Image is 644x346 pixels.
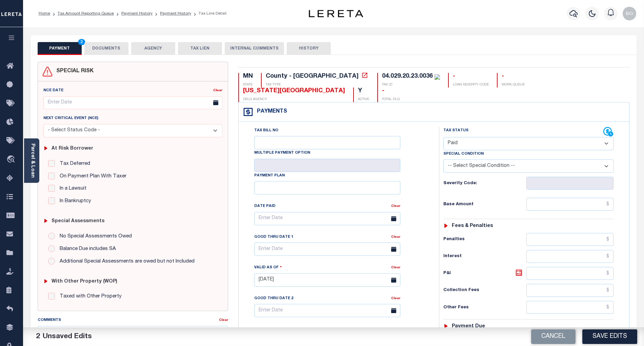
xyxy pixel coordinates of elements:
[56,293,122,301] label: Taxed with Other Property
[443,288,526,293] h6: Collection Fees
[443,128,468,134] label: Tax Status
[502,82,525,88] p: WORK QUEUE
[225,42,284,55] button: INTERNAL COMMENTS
[38,318,61,323] label: Comments
[382,88,400,95] div: -
[178,42,222,55] button: TAX LIEN
[43,333,92,340] span: Unsaved Edits
[43,116,98,121] label: Next Critical Event (NCE)
[56,173,126,180] label: On Payment Plan With Taxer
[254,264,282,271] label: Valid as Of
[531,329,576,344] button: Cancel
[131,42,175,55] button: AGENCY
[254,296,293,302] label: Good Thru Date 2
[243,73,253,80] div: MN
[443,151,484,157] label: Special Condition
[526,267,614,280] input: $
[38,42,82,55] button: PAYMENT
[56,160,90,168] label: Tax Deferred
[391,205,400,208] a: Clear
[254,234,293,240] label: Good Thru Date 1
[623,7,636,20] img: svg+xml;base64,PHN2ZyB4bWxucz0iaHR0cDovL3d3dy53My5vcmcvMjAwMC9zdmciIHBvaW50ZXItZXZlbnRzPSJub25lIi...
[358,88,369,95] div: Y
[254,150,310,156] label: Multiple Payment Option
[254,273,400,287] input: Enter Date
[84,42,128,55] button: DOCUMENTS
[36,333,40,340] span: 2
[391,297,400,300] a: Clear
[121,12,153,16] a: Payment History
[39,12,50,16] a: Home
[443,202,526,207] h6: Base Amount
[382,73,433,79] div: 04.029.20.23.0036
[443,181,526,186] h6: Severity Code:
[160,12,191,16] a: Payment History
[526,301,614,314] input: $
[502,73,525,80] div: -
[56,258,195,266] label: Additional Special Assessments are owed but not Included
[391,266,400,269] a: Clear
[526,284,614,297] input: $
[243,97,345,102] p: DELQ AGENCY
[243,82,253,88] p: STATE
[254,173,285,179] label: Payment Plan
[254,204,276,209] label: Date Paid
[452,324,485,329] h6: Payment due
[358,97,369,102] p: ACTIVE
[443,237,526,242] h6: Penalties
[254,128,278,134] label: Tax Bill No
[56,185,86,193] label: In a Lawsuit
[526,250,614,263] input: $
[52,146,93,152] h6: At Risk Borrower
[191,11,226,17] li: Tax Line Detail
[287,42,331,55] button: HISTORY
[526,198,614,211] input: $
[219,319,228,322] a: Clear
[43,96,222,110] input: Enter Date
[453,73,489,80] div: -
[266,73,359,79] div: County - [GEOGRAPHIC_DATA]
[58,12,114,16] a: Tax Amount Reporting Queue
[254,243,400,256] input: Enter Date
[443,305,526,310] h6: Other Fees
[266,82,369,88] p: TAX TYPE
[254,109,287,115] h4: Payments
[52,279,117,285] h6: with Other Property (WOP)
[309,10,363,17] img: logo-dark.svg
[30,143,35,178] a: Parcel & Loan
[53,68,94,75] h4: SPECIAL RISK
[243,88,345,95] div: [US_STATE][GEOGRAPHIC_DATA]
[526,233,614,246] input: $
[56,233,132,241] label: No Special Assessments Owed
[6,155,17,164] i: travel_explore
[443,269,526,278] h6: P&I
[453,82,489,88] p: LOAN SEVERITY CODE
[78,39,85,45] span: 2
[382,82,440,88] p: TAX ID
[213,89,222,92] a: Clear
[391,235,400,239] a: Clear
[56,197,91,205] label: In Bankruptcy
[582,329,637,344] button: Save Edits
[43,88,63,94] label: NCE Date
[254,212,400,225] input: Enter Date
[56,245,116,253] label: Balance Due includes SA
[52,218,104,224] h6: Special Assessments
[452,223,493,229] h6: Fees & Penalties
[443,254,526,259] h6: Interest
[254,304,400,317] input: Enter Date
[382,97,400,102] p: TOTAL DLQ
